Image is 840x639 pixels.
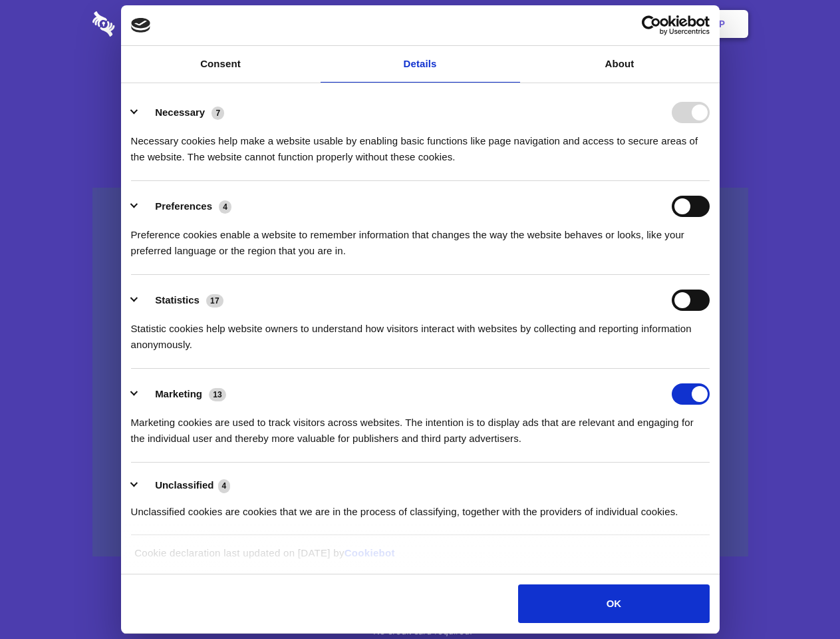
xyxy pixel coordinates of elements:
iframe: Drift Widget Chat Controller [773,572,824,623]
a: Details [321,46,520,83]
img: logo [131,18,151,33]
button: Marketing (13) [131,383,235,405]
button: Statistics (17) [131,290,232,311]
div: Preference cookies enable a website to remember information that changes the way the website beha... [131,217,710,259]
label: Marketing [155,388,202,399]
a: Usercentrics Cookiebot - opens in a new window [593,15,710,35]
a: Consent [121,46,321,83]
h1: Eliminate Slack Data Loss. [92,60,748,108]
div: Cookie declaration last updated on [DATE] by [124,545,716,571]
a: Cookiebot [345,547,395,558]
label: Preferences [155,200,212,212]
button: Preferences (4) [131,196,240,217]
span: 13 [209,388,226,401]
span: 4 [219,200,231,214]
button: Unclassified (4) [131,477,239,494]
a: About [520,46,720,83]
label: Statistics [155,294,200,306]
div: Statistic cookies help website owners to understand how visitors interact with websites by collec... [131,311,710,353]
span: 4 [218,479,231,493]
div: Unclassified cookies are cookies that we are in the process of classifying, together with the pro... [131,494,710,520]
label: Necessary [155,106,205,118]
span: 17 [206,294,223,308]
div: Marketing cookies are used to track visitors across websites. The intention is to display ads tha... [131,405,710,447]
img: logo-wordmark-white-trans-d4663122ce5f474addd5e946df7df03e33cb6a1c49d2221995e7729f52c070b2.svg [92,11,206,37]
a: Contact [539,3,601,45]
a: Login [603,3,661,45]
button: Necessary (7) [131,102,233,123]
a: Pricing [390,3,448,45]
h4: Auto-redaction of sensitive data, encrypted data sharing and self-destructing private chats. Shar... [92,121,748,165]
span: 7 [211,106,224,120]
div: Necessary cookies help make a website usable by enabling basic functions like page navigation and... [131,123,710,165]
a: Wistia video thumbnail [92,188,748,557]
button: OK [518,584,709,623]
